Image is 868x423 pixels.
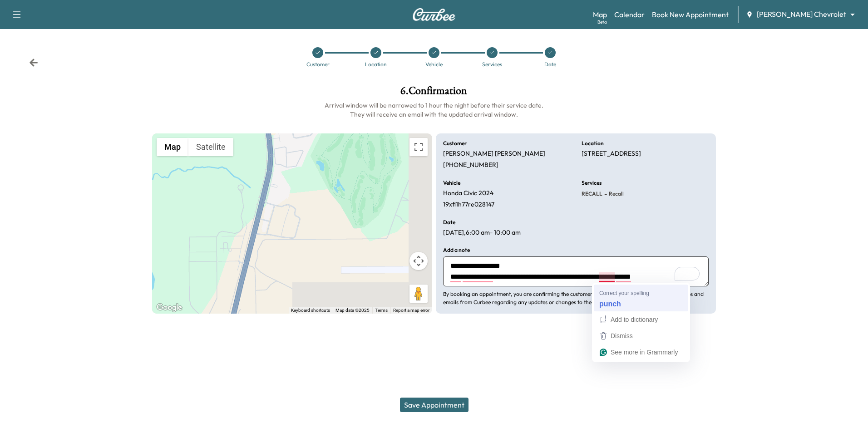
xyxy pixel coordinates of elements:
[582,180,602,186] h6: Services
[443,189,493,197] p: Honda Civic 2024
[412,8,456,21] img: Curbee Logo
[154,302,184,314] img: Google
[291,307,330,314] button: Keyboard shortcuts
[443,256,709,286] textarea: To enrich screen reader interactions, please activate Accessibility in Grammarly extension settings
[443,247,470,253] h6: Add a note
[593,9,607,20] a: MapBeta
[607,190,624,197] span: Recall
[425,62,443,67] div: Vehicle
[443,150,545,158] p: [PERSON_NAME] [PERSON_NAME]
[375,308,388,313] a: Terms
[582,150,641,158] p: [STREET_ADDRESS]
[157,138,188,156] button: Show street map
[443,180,460,186] h6: Vehicle
[582,141,604,146] h6: Location
[652,9,729,20] a: Book New Appointment
[482,62,502,67] div: Services
[443,141,467,146] h6: Customer
[443,201,494,209] p: 19xfl1h77re028147
[29,58,38,67] div: Back
[409,138,428,156] button: Toggle fullscreen view
[614,9,645,20] a: Calendar
[443,220,455,225] h6: Date
[335,308,370,313] span: Map data ©2025
[443,290,709,306] p: By booking an appointment, you are confirming the customer is opting in to receive SMS text messa...
[152,85,716,101] h1: 6 . Confirmation
[409,285,428,303] button: Drag Pegman onto the map to open Street View
[400,398,469,412] button: Save Appointment
[188,138,233,156] button: Show satellite imagery
[409,252,428,270] button: Map camera controls
[443,161,498,169] p: [PHONE_NUMBER]
[582,190,602,197] span: RECALL
[443,229,521,237] p: [DATE] , 6:00 am - 10:00 am
[757,9,846,20] span: [PERSON_NAME] Chevrolet
[544,62,556,67] div: Date
[602,189,607,198] span: -
[365,62,387,67] div: Location
[393,308,429,313] a: Report a map error
[306,62,330,67] div: Customer
[597,19,607,25] div: Beta
[154,302,184,314] a: Open this area in Google Maps (opens a new window)
[152,101,716,119] h6: Arrival window will be narrowed to 1 hour the night before their service date. They will receive ...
